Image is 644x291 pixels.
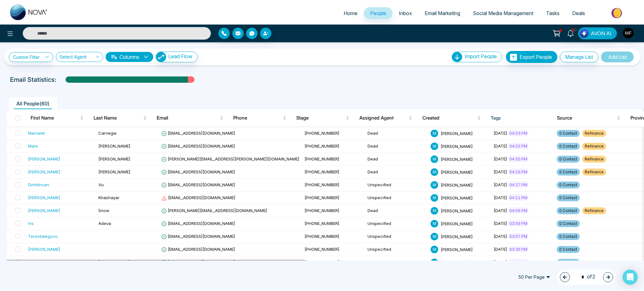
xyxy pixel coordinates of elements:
span: [EMAIL_ADDRESS][DOMAIN_NAME] [161,182,235,187]
span: [EMAIL_ADDRESS][DOMAIN_NAME] [161,234,235,239]
span: M [431,207,438,215]
span: M [431,143,438,150]
span: of 2 [577,273,595,281]
span: Refinance [582,207,606,214]
span: 0 Contact [557,182,580,188]
span: 04:06 PM [508,207,529,214]
span: M [431,168,438,176]
img: Lead Flow [580,29,589,38]
span: M [431,155,438,163]
span: [PHONE_NUMBER] [305,156,339,161]
span: Refinance [582,156,606,163]
span: Import People [465,53,497,59]
div: Teresitalegorio [28,233,58,239]
span: [DATE] [494,156,507,161]
span: [PERSON_NAME] [441,247,473,252]
span: [PERSON_NAME] [441,156,473,161]
span: [DATE] [494,221,507,226]
th: Source [552,109,625,127]
th: Phone [228,109,291,127]
div: [PERSON_NAME] [28,246,60,252]
span: 0 Contact [557,194,580,201]
img: User Avatar [623,28,634,38]
span: [PERSON_NAME] [441,131,473,136]
td: Dead [365,204,428,217]
button: AVON AI [578,27,617,39]
td: Unspecified [365,179,428,192]
span: All People ( 60 ) [14,100,52,107]
span: 10+ [571,27,576,33]
span: Vu [98,182,104,187]
span: [PHONE_NUMBER] [305,260,339,265]
a: People [364,7,392,19]
span: [PERSON_NAME][EMAIL_ADDRESS][DOMAIN_NAME] [161,208,267,213]
span: First Name [31,114,79,122]
a: Social Media Management [467,7,540,19]
a: Lead FlowLead Flow [153,52,198,62]
span: M [431,246,438,253]
span: M [431,220,438,227]
button: Columnsdown [106,52,153,62]
span: [PERSON_NAME] [441,182,473,187]
span: Export People [519,54,552,60]
span: [DATE] [494,131,507,136]
span: [PERSON_NAME] [441,143,473,148]
div: Marvelet [28,130,45,136]
span: [DATE] [494,247,507,252]
span: Assigned Agent [359,114,408,122]
th: Stage [291,109,354,127]
div: Open Intercom Messenger [623,270,638,285]
div: [PERSON_NAME] [28,156,60,162]
span: 0 Contact [557,246,580,253]
td: Dead [365,166,428,179]
span: [EMAIL_ADDRESS][DOMAIN_NAME] [161,169,235,174]
td: Unspecified [365,243,428,256]
td: Dead [365,153,428,166]
th: Email [152,109,228,127]
p: Email Statistics: [10,75,56,84]
span: [PERSON_NAME] [98,143,131,148]
span: Social Media Management [473,10,533,16]
span: [PHONE_NUMBER] [305,195,339,200]
a: Inbox [392,7,418,19]
div: Rojan [28,259,39,265]
div: [PERSON_NAME] [28,194,60,201]
span: 04:11 PM [508,194,529,201]
span: [DATE] [494,195,507,200]
span: M [431,194,438,202]
span: [EMAIL_ADDRESS][DOMAIN_NAME] [161,131,235,136]
span: Phone [233,114,281,122]
span: M [431,259,438,266]
span: 0 Contact [557,207,580,214]
button: Export People [506,51,557,63]
span: Adeva [98,221,111,226]
span: 0 Contact [557,233,580,240]
span: Created [422,114,476,122]
a: Email Marketing [418,7,467,19]
span: Lead Flow [168,53,192,59]
span: [PHONE_NUMBER] [305,143,339,148]
span: 50 Per Page [514,272,555,282]
td: Dead [365,127,428,140]
span: 0 Contact [557,259,580,266]
span: Refinance [582,130,606,137]
span: [PHONE_NUMBER] [305,221,339,226]
span: M [431,233,438,240]
span: 0 Contact [557,143,580,150]
span: Snow [98,208,109,213]
span: [DATE] [494,208,507,213]
a: Home [337,7,364,19]
span: [EMAIL_ADDRESS][DOMAIN_NAME] [161,195,235,200]
td: Unspecified [365,217,428,230]
span: [DATE] [494,234,507,239]
span: 03:33 PM [508,259,529,265]
span: [EMAIL_ADDRESS][DOMAIN_NAME] [161,143,235,148]
th: Tags [486,109,552,127]
span: [PERSON_NAME] [441,234,473,239]
div: [PERSON_NAME] [28,207,60,214]
button: Lead Flow [156,52,198,62]
span: 0 Contact [557,156,580,163]
div: Iris [28,220,34,227]
th: Assigned Agent [354,109,417,127]
a: Tasks [540,7,566,19]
